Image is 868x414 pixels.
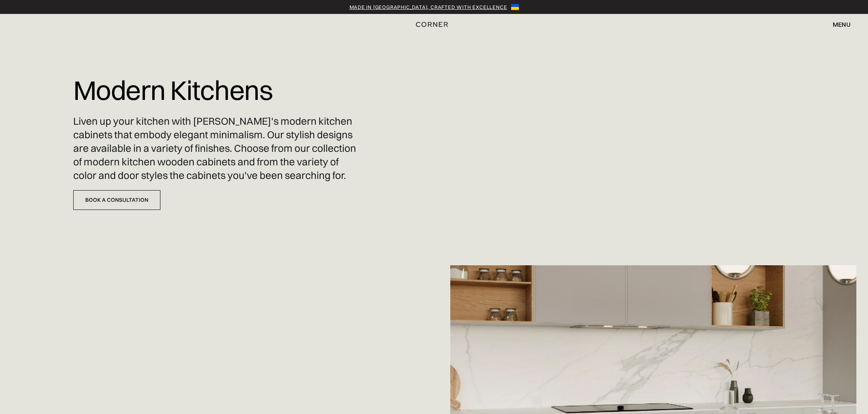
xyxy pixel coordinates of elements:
[73,115,356,182] p: Liven up your kitchen with [PERSON_NAME]'s modern kitchen cabinets that embody elegant minimalism...
[833,21,851,27] div: menu
[350,3,507,11] a: Made in [GEOGRAPHIC_DATA], crafted with excellence
[825,18,851,31] div: menu
[73,70,273,111] h1: Modern Kitchens
[403,19,465,29] a: home
[73,190,160,210] a: Book a Consultation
